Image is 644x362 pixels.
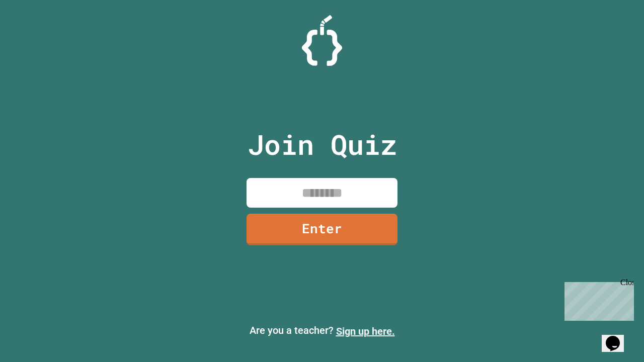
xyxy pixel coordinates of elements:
p: Are you a teacher? [8,323,636,339]
iframe: chat widget [602,322,634,352]
iframe: chat widget [560,278,634,321]
div: Chat with us now!Close [4,4,69,64]
img: Logo.svg [302,15,342,66]
p: Join Quiz [248,124,397,165]
a: Enter [247,214,397,245]
a: Sign up here. [336,325,395,337]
